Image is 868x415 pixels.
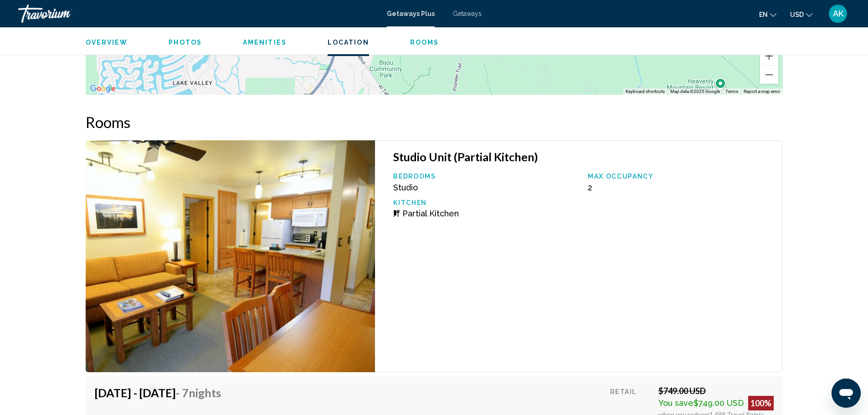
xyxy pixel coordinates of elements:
span: AK [833,9,843,18]
h3: Studio Unit (Partial Kitchen) [393,150,773,164]
span: Rooms [410,39,439,46]
span: You save [658,398,693,408]
a: Getaways Plus [387,10,435,17]
button: Rooms [410,38,439,46]
span: Studio [393,183,418,192]
span: Partial Kitchen [402,209,459,218]
button: Photos [169,38,202,46]
span: Amenities [243,39,287,46]
a: Open this area in Google Maps (opens a new window) [88,83,118,95]
span: Overview [86,39,128,46]
span: 2 [588,183,592,192]
iframe: Button to launch messaging window [832,379,861,408]
p: Bedrooms [393,173,579,180]
div: 100% [748,396,774,410]
button: Change currency [790,8,812,21]
a: Getaways [453,10,482,17]
p: Max Occupancy [588,173,773,180]
button: Overview [86,38,128,46]
button: Keyboard shortcuts [626,88,665,95]
span: $749.00 USD [693,398,744,408]
h2: Rooms [86,113,783,131]
span: Map data ©2025 Google [670,89,720,94]
button: Amenities [243,38,287,46]
button: Location [328,38,369,46]
a: Travorium [18,5,378,23]
span: Location [328,39,369,46]
span: Nights [189,386,221,400]
a: Terms [725,89,738,94]
p: Kitchen [393,199,579,206]
span: Photos [169,39,202,46]
a: Report a map error [744,89,780,94]
button: Zoom out [760,66,778,84]
h4: [DATE] - [DATE] [95,386,221,400]
button: Zoom in [760,47,778,65]
button: User Menu [826,4,850,23]
span: USD [790,11,804,18]
span: en [759,11,768,18]
button: Change language [759,8,776,21]
div: $749.00 USD [658,386,774,396]
img: Google [88,83,118,95]
img: 0924I01L.jpg [86,140,375,372]
span: - 7 [176,386,221,400]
